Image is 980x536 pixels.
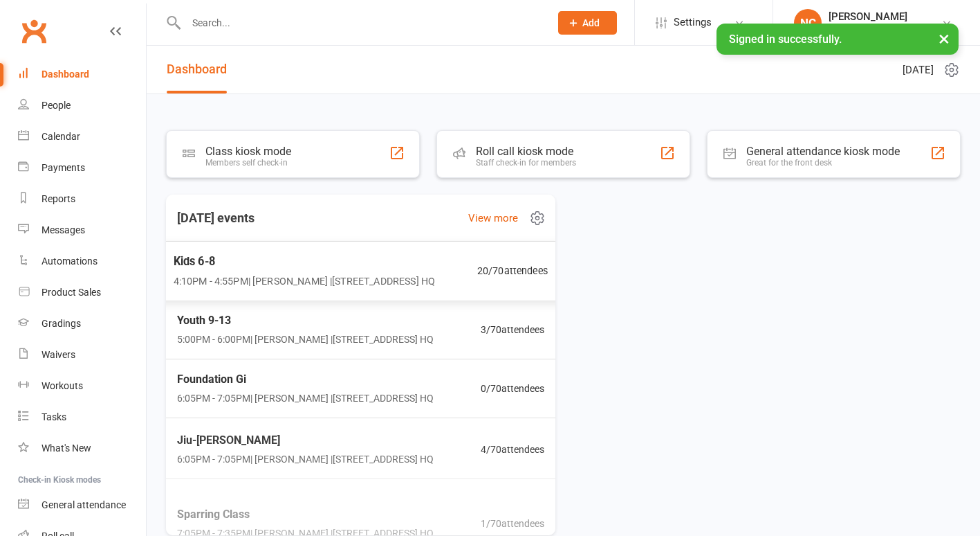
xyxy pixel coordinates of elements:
input: Search... [182,13,540,33]
span: 20 / 70 attendees [477,262,548,278]
div: Automations [41,256,98,267]
span: 4:10PM - 4:55PM | [PERSON_NAME] | [STREET_ADDRESS] HQ [174,273,435,289]
h3: [DATE] events [166,206,266,231]
a: Tasks [18,402,146,433]
div: Great for the front desk [746,158,900,168]
span: Kids 6-8 [174,252,435,270]
div: Messages [41,224,85,235]
div: NC [794,9,822,37]
a: Waivers [18,339,146,370]
span: Jiu-[PERSON_NAME] [177,431,434,449]
span: Youth 9-13 [177,312,434,330]
div: Product Sales [41,287,101,298]
a: Automations [18,246,146,277]
span: Foundation Gi [177,370,434,388]
div: Tasks [41,411,66,422]
span: Signed in successfully. [729,33,842,46]
div: General attendance [41,499,126,510]
div: Members self check-in [205,158,291,168]
span: 1 / 70 attendees [481,516,544,531]
a: Gradings [18,308,146,339]
span: 5:00PM - 6:00PM | [PERSON_NAME] | [STREET_ADDRESS] HQ [177,332,434,347]
span: 6:05PM - 7:05PM | [PERSON_NAME] | [STREET_ADDRESS] HQ [177,391,434,406]
div: What's New [41,443,91,454]
div: Staff check-in for members [476,158,576,168]
div: Knots Jiu-Jitsu [829,23,907,35]
span: 0 / 70 attendees [481,381,544,396]
div: Reports [41,193,75,204]
a: Workouts [18,370,146,402]
div: Dashboard [41,69,89,80]
div: Roll call kiosk mode [476,145,576,158]
a: Payments [18,152,146,184]
a: People [18,90,146,121]
div: Gradings [41,318,81,329]
a: Clubworx [17,14,51,48]
a: What's New [18,433,146,464]
div: Workouts [41,380,83,391]
button: × [932,24,956,53]
span: [DATE] [903,62,934,78]
a: Messages [18,215,146,246]
a: Reports [18,184,146,215]
span: Sparring Class [177,506,434,524]
div: General attendance kiosk mode [746,145,900,158]
a: Dashboard [18,59,146,90]
a: View more [468,210,518,226]
a: Calendar [18,121,146,152]
div: Calendar [41,131,80,142]
a: Dashboard [167,46,227,93]
div: Waivers [41,349,75,360]
a: Product Sales [18,277,146,308]
a: General attendance kiosk mode [18,490,146,521]
span: 3 / 70 attendees [481,322,544,337]
span: Add [582,17,600,28]
span: 6:05PM - 7:05PM | [PERSON_NAME] | [STREET_ADDRESS] HQ [177,452,434,467]
span: 4 / 70 attendees [481,441,544,456]
div: [PERSON_NAME] [829,10,907,23]
button: Add [558,11,617,35]
div: People [41,100,71,111]
div: Payments [41,162,85,173]
div: Class kiosk mode [205,145,291,158]
span: Settings [674,7,712,38]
